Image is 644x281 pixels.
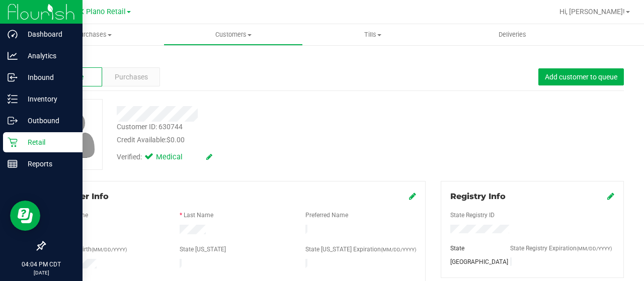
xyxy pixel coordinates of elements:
[75,8,126,16] span: TX Plano Retail
[156,152,196,163] span: Medical
[58,245,127,254] label: Date of Birth
[8,159,18,169] inline-svg: Reports
[450,211,495,220] label: State Registry ID
[538,68,624,85] button: Add customer to queue
[485,30,540,39] span: Deliveries
[10,201,40,231] iframe: Resource center
[164,30,302,39] span: Customers
[8,51,18,61] inline-svg: Analytics
[303,30,442,39] span: Tills
[18,136,78,148] p: Retail
[18,50,78,62] p: Analytics
[305,211,348,220] label: Preferred Name
[18,28,78,40] p: Dashboard
[92,247,127,252] span: (MM/DD/YYYY)
[559,8,625,16] span: Hi, [PERSON_NAME]!
[303,24,442,45] a: Tills
[18,158,78,170] p: Reports
[180,245,226,254] label: State [US_STATE]
[8,94,18,104] inline-svg: Inventory
[167,136,185,144] span: $0.00
[8,116,18,126] inline-svg: Outbound
[115,72,148,82] span: Purchases
[18,93,78,105] p: Inventory
[117,122,183,132] div: Customer ID: 630744
[117,135,399,145] div: Credit Available:
[8,29,18,39] inline-svg: Dashboard
[381,247,416,252] span: (MM/DD/YYYY)
[8,72,18,82] inline-svg: Inbound
[18,71,78,83] p: Inbound
[18,115,78,127] p: Outbound
[443,244,503,253] div: State
[443,257,503,266] div: [GEOGRAPHIC_DATA]
[577,246,612,251] span: (MM/DD/YYYY)
[164,24,303,45] a: Customers
[545,73,617,81] span: Add customer to queue
[24,30,164,39] span: Purchases
[8,137,18,147] inline-svg: Retail
[5,260,78,269] p: 04:04 PM CDT
[117,152,212,163] div: Verified:
[24,24,164,45] a: Purchases
[510,244,612,253] label: State Registry Expiration
[184,211,213,220] label: Last Name
[305,245,416,254] label: State [US_STATE] Expiration
[443,24,582,45] a: Deliveries
[450,192,506,201] span: Registry Info
[5,269,78,276] p: [DATE]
